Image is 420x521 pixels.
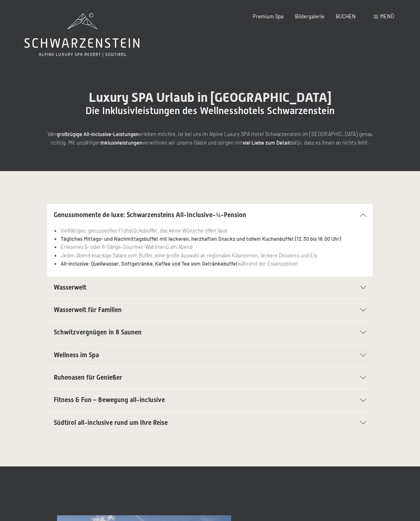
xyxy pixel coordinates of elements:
a: Premium Spa [253,13,284,20]
span: Ruheoasen für Genießer [54,374,122,381]
strong: viel Liebe zum Detail [243,139,290,146]
a: BUCHEN [336,13,356,20]
strong: All-inclusive: Quellwasser, Softgetränke, Kaffee und Tee vom Getränkebuffet [61,260,238,267]
span: Fitness & Fun – Bewegung all-inclusive [54,396,165,404]
span: Genussmomente de luxe: Schwarzensteins All-Inclusive-¾-Pension [54,211,246,219]
span: Menü [380,13,394,20]
strong: Tägliches Mittags- und Nachmittagsbuffet mit leckeren, herzhaften Snacks und tollem Kuchenbuffet ... [61,235,341,242]
li: Jeden Abend knackige Salate vom Buffet, eine große Auswahl an regionalen Käsesorten, leckere Dess... [61,251,366,259]
span: Südtirol all-inclusive rund um Ihre Reise [54,419,168,426]
li: während der Essenszeiten [61,259,366,268]
span: Wasserwelt [54,284,86,291]
span: Wasserwelt für Familien [54,306,122,314]
a: Bildergalerie [295,13,324,20]
span: Wellness im Spa [54,351,99,359]
strong: Inklusivleistungen [101,139,142,146]
span: Schwitzvergnügen in 8 Saunen [54,328,142,336]
span: Die Inklusivleistungen des Wellnesshotels Schwarzenstein [85,105,335,117]
li: Erlesenes 5- oder 6-Gänge-Gourmet-Wahlmenü am Abend [61,243,366,251]
p: Wer erleben möchte, ist bei uns im Alpine Luxury SPA Hotel Schwarzenstein im [GEOGRAPHIC_DATA] ge... [47,130,373,147]
strong: großzügige All-inclusive-Leistungen [57,131,139,137]
span: Luxury SPA Urlaub in [GEOGRAPHIC_DATA] [89,90,332,105]
li: Vielfältiges, genussvolles Frühstücksbuffet, das keine Wünsche offen lässt [61,226,366,235]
